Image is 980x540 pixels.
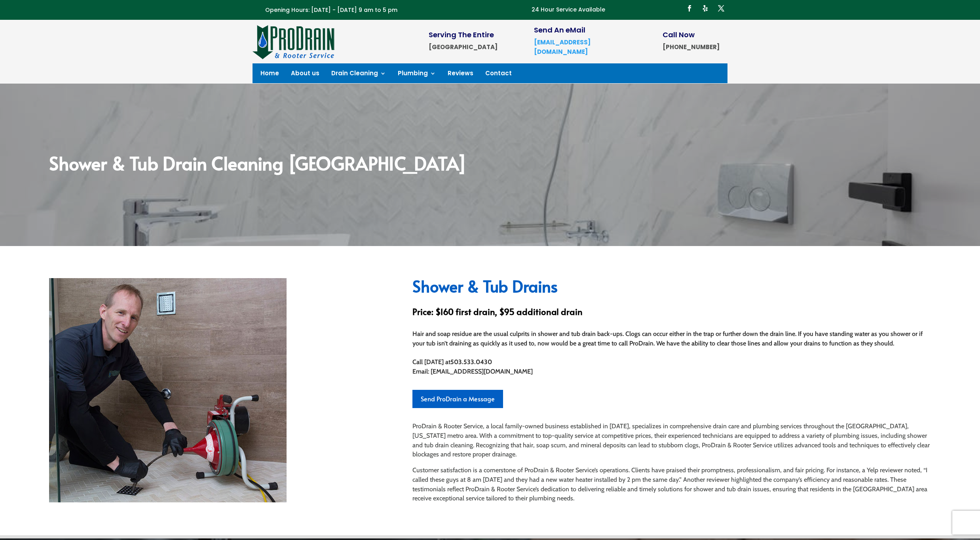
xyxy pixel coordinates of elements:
[412,329,931,348] p: Hair and soap residue are the usual culprits in shower and tub drain back-ups. Clogs can occur ei...
[49,154,931,176] h2: Shower & Tub Drain Cleaning [GEOGRAPHIC_DATA]
[260,71,279,79] a: Home
[253,24,335,59] img: site-logo-100h
[265,6,397,14] span: Opening Hours: [DATE] - [DATE] 9 am to 5 pm
[412,422,931,466] p: ProDrain & Rooter Service, a local family-owned business established in [DATE], specializes in co...
[450,358,492,366] strong: 503.533.0430
[485,71,512,79] a: Contact
[412,358,450,366] span: Call [DATE] at
[49,278,287,502] img: tyler-drain_0
[448,71,473,79] a: Reviews
[412,368,533,375] span: Email: [EMAIL_ADDRESS][DOMAIN_NAME]
[663,30,695,40] span: Call Now
[534,25,585,35] span: Send An eMail
[412,278,931,298] h2: Shower & Tub Drains
[291,71,319,79] a: About us
[683,2,696,15] a: Follow on Facebook
[534,38,591,56] a: [EMAIL_ADDRESS][DOMAIN_NAME]
[715,2,727,15] a: Follow on X
[412,390,503,408] a: Send ProDrain a Message
[429,43,498,51] strong: [GEOGRAPHIC_DATA]
[699,2,712,15] a: Follow on Yelp
[412,307,931,320] h3: Price: $160 first drain, $95 additional drain
[398,71,436,79] a: Plumbing
[412,466,931,503] p: Customer satisfaction is a cornerstone of ProDrain & Rooter Service’s operations. Clients have pr...
[532,5,605,15] p: 24 Hour Service Available
[429,30,494,40] span: Serving The Entire
[663,43,720,51] strong: [PHONE_NUMBER]
[331,71,386,79] a: Drain Cleaning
